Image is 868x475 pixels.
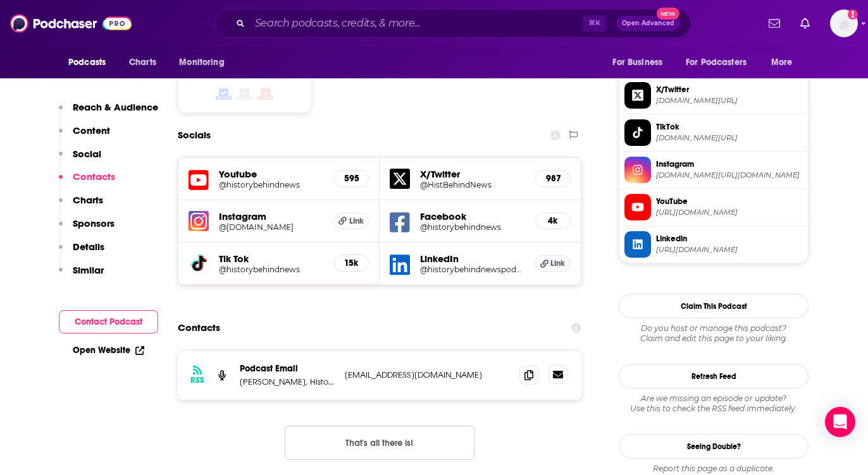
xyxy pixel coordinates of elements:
[59,148,101,171] button: Social
[10,11,132,35] img: Podchaser - Follow, Share and Rate Podcasts
[219,222,323,232] a: @[DOMAIN_NAME]
[59,124,110,148] button: Content
[624,119,803,146] a: TikTok[DOMAIN_NAME][URL]
[59,241,104,264] button: Details
[546,173,560,184] h5: 987
[771,54,793,71] span: More
[170,51,240,75] button: open menu
[848,9,858,20] svg: Add a profile image
[73,241,104,253] p: Details
[285,426,474,460] button: Nothing here.
[190,375,204,385] h3: RSS
[240,363,335,374] p: Podcast Email
[59,217,115,241] button: Sponsors
[420,265,525,274] a: @historybehindnewspodcast/
[73,171,115,183] p: Contacts
[619,323,809,334] span: Do you host or manage this podcast?
[240,376,335,387] p: [PERSON_NAME], History Behind News Program
[656,121,803,133] span: TikTok
[583,15,606,32] span: ⌘ K
[68,54,106,71] span: Podcasts
[219,253,323,265] h5: Tik Tok
[344,258,358,268] h5: 15k
[656,84,803,95] span: X/Twitter
[546,215,560,226] h5: 4k
[830,9,858,37] img: User Profile
[619,464,809,474] div: Report this page as a duplicate.
[219,265,323,274] a: @historybehindnews
[420,210,525,222] h5: Facebook
[619,394,809,414] div: Are we missing an episode or update? Use this to check the RSS feed immediately.
[420,168,525,180] h5: X/Twitter
[656,196,803,207] span: YouTube
[59,194,103,217] button: Charts
[59,171,115,194] button: Contacts
[189,211,209,231] img: iconImage
[59,264,104,287] button: Similar
[619,434,809,459] a: Seeing Double?
[129,54,156,71] span: Charts
[178,316,220,340] h2: Contacts
[344,173,358,184] h5: 595
[656,133,803,143] span: tiktok.com/@historybehindnews
[678,51,765,75] button: open menu
[656,96,803,105] span: twitter.com/HistBehindNews
[333,213,369,229] a: Link
[619,294,809,318] button: Claim This Podcast
[349,216,364,226] span: Link
[73,264,104,276] p: Similar
[619,323,809,344] div: Claim and edit this page to your liking.
[619,364,809,388] button: Refresh Feed
[616,16,680,31] button: Open AdvancedNew
[656,245,803,255] span: https://www.linkedin.com/company/historybehindnewspodcast/
[825,407,855,437] div: Open Intercom Messenger
[59,101,158,124] button: Reach & Audience
[535,255,571,272] a: Link
[764,13,785,34] a: Show notifications dropdown
[73,148,101,160] p: Social
[830,9,858,37] button: Show profile menu
[656,171,803,180] span: instagram.com/thepeel.news
[73,194,103,206] p: Charts
[73,101,158,113] p: Reach & Audience
[656,208,803,217] span: https://www.youtube.com/@historybehindnews
[420,222,525,232] a: @historybehindnews
[656,233,803,244] span: Linkedin
[656,159,803,170] span: Instagram
[624,157,803,183] a: Instagram[DOMAIN_NAME][URL][DOMAIN_NAME]
[178,123,211,147] h2: Socials
[219,210,323,222] h5: Instagram
[179,54,224,71] span: Monitoring
[73,124,110,136] p: Content
[121,51,164,75] a: Charts
[830,9,858,37] span: Logged in as Lizmwetzel
[420,180,525,189] a: @HistBehindNews
[215,9,691,38] div: Search podcasts, credits, & more...
[420,253,525,265] h5: LinkedIn
[612,54,662,71] span: For Business
[657,8,679,20] span: New
[624,231,803,258] a: Linkedin[URL][DOMAIN_NAME]
[762,51,809,75] button: open menu
[219,168,323,180] h5: Youtube
[795,13,815,34] a: Show notifications dropdown
[250,13,583,33] input: Search podcasts, credits, & more...
[73,345,144,356] a: Open Website
[686,54,747,71] span: For Podcasters
[624,194,803,220] a: YouTube[URL][DOMAIN_NAME]
[59,310,158,334] button: Contact Podcast
[624,82,803,109] a: X/Twitter[DOMAIN_NAME][URL]
[59,51,122,75] button: open menu
[219,180,323,189] a: @historybehindnews
[345,370,509,380] p: [EMAIL_ADDRESS][DOMAIN_NAME]
[73,217,115,229] p: Sponsors
[604,51,678,75] button: open menu
[622,20,674,27] span: Open Advanced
